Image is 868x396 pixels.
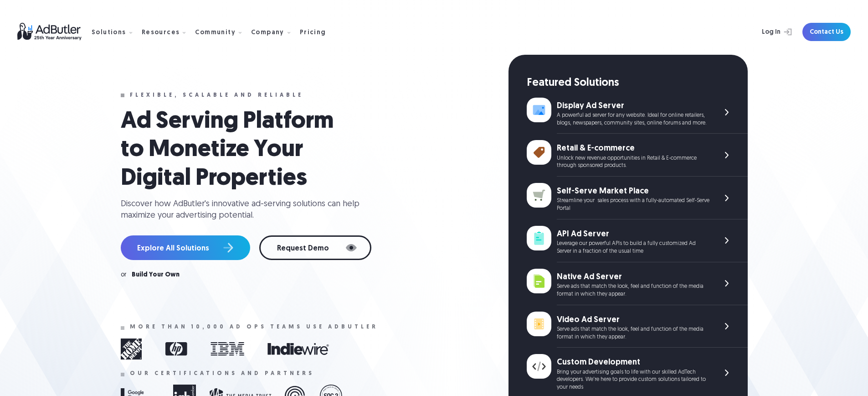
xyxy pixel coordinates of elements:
[130,92,303,99] div: Flexible, scalable and reliable
[557,240,709,255] div: Leverage our powerful APIs to build a fully customized Ad Server in a fraction of the usual time
[527,305,748,348] a: Video Ad Server Serve ads that match the look, feel and function of the media format in which the...
[738,23,797,41] a: Log In
[121,108,358,193] h1: Ad Serving Platform to Monetize Your Digital Properties
[130,370,314,377] div: Our certifications and partners
[142,30,180,36] div: Resources
[527,177,748,219] a: Self-Serve Market Place Streamline your sales process with a fully-automated Self-Serve Portal
[557,271,709,283] div: Native Ad Server
[527,262,748,305] a: Native Ad Server Serve ads that match the look, feel and function of the media format in which th...
[557,155,709,170] div: Unlock new revenue opportunities in Retail & E-commerce through sponsored products.
[527,219,748,262] a: API Ad Server Leverage our powerful APIs to build a fully customized Ad Server in a fraction of t...
[557,369,709,391] div: Bring your advertising goals to life with our skilled AdTech developers. We're here to provide cu...
[557,197,709,213] div: Streamline your sales process with a fully-automated Self-Serve Portal
[259,235,371,260] a: Request Demo
[802,23,851,41] a: Contact Us
[527,91,748,134] a: Display Ad Server A powerful ad server for any website. Ideal for online retailers, blogs, newspa...
[251,30,284,36] div: Company
[132,272,180,278] a: Build Your Own
[121,235,250,260] a: Explore All Solutions
[121,272,126,278] div: or
[195,30,236,36] div: Community
[557,229,709,240] div: API Ad Server
[121,198,367,221] div: Discover how AdButler's innovative ad-serving solutions can help maximize your advertising potent...
[557,100,709,112] div: Display Ad Server
[557,314,709,326] div: Video Ad Server
[557,326,709,341] div: Serve ads that match the look, feel and function of the media format in which they appear.
[92,30,126,36] div: Solutions
[557,112,709,127] div: A powerful ad server for any website. Ideal for online retailers, blogs, newspapers, community si...
[557,357,709,368] div: Custom Development
[527,134,748,177] a: Retail & E-commerce Unlock new revenue opportunities in Retail & E-commerce through sponsored pro...
[557,143,709,154] div: Retail & E-commerce
[557,186,709,197] div: Self-Serve Market Place
[527,76,748,91] div: Featured Solutions
[557,283,709,298] div: Serve ads that match the look, feel and function of the media format in which they appear.
[130,324,378,330] div: More than 10,000 ad ops teams use adbutler
[300,28,334,36] a: Pricing
[300,30,326,36] div: Pricing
